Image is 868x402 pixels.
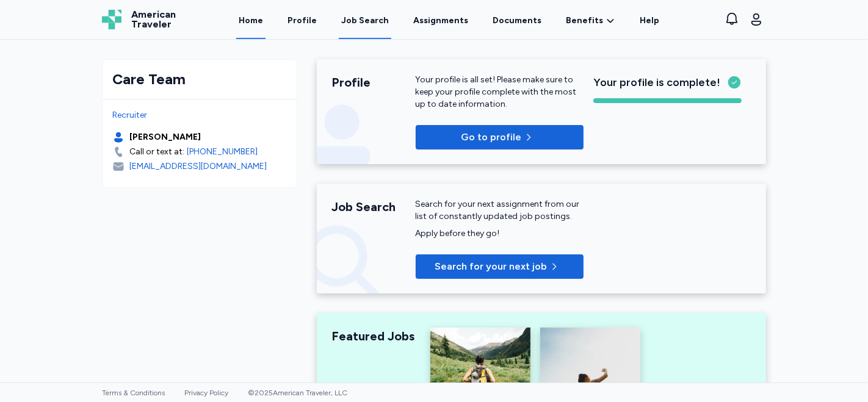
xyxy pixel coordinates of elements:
[102,10,121,29] img: Logo
[187,146,258,158] a: [PHONE_NUMBER]
[248,389,347,397] span: © 2025 American Traveler, LLC
[129,131,201,143] div: [PERSON_NAME]
[566,15,615,27] a: Benefits
[461,130,521,145] span: Go to profile
[416,125,584,149] button: Go to profile
[112,70,287,89] div: Care Team
[416,74,584,110] div: Your profile is all set! Please make sure to keep your profile complete with the most up to date ...
[331,198,416,215] div: Job Search
[416,228,584,240] div: Apply before they go!
[566,15,603,27] span: Benefits
[435,259,547,274] span: Search for your next job
[184,389,228,397] a: Privacy Policy
[430,328,530,394] img: Highest Paying
[236,1,266,39] a: Home
[131,10,176,29] span: American Traveler
[341,15,389,27] div: Job Search
[129,160,267,173] div: [EMAIL_ADDRESS][DOMAIN_NAME]
[331,74,416,91] div: Profile
[416,198,584,223] div: Search for your next assignment from our list of constantly updated job postings.
[540,328,640,394] img: Recently Added
[129,146,184,158] div: Call or text at:
[331,328,416,345] div: Featured Jobs
[416,254,584,279] button: Search for your next job
[339,1,391,39] a: Job Search
[102,389,165,397] a: Terms & Conditions
[593,74,720,91] span: Your profile is complete!
[112,109,287,121] div: Recruiter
